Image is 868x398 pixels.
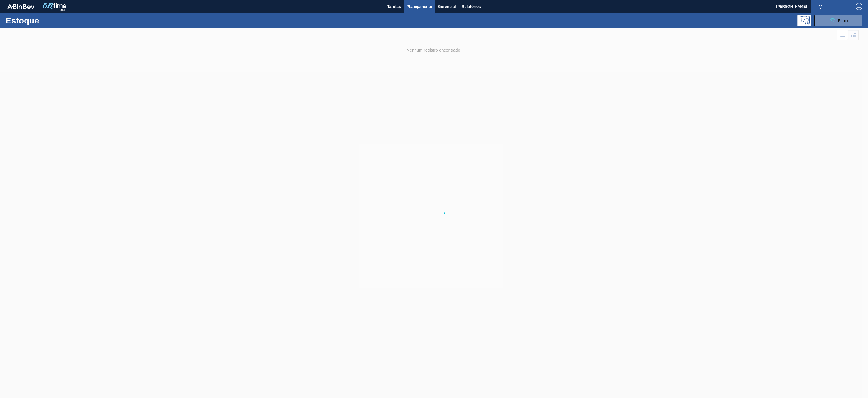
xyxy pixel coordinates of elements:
[387,3,401,10] span: Tarefas
[814,15,862,26] button: Filtro
[811,3,830,10] button: Notificações
[407,3,432,10] span: Planejamento
[438,3,456,10] span: Gerencial
[837,3,844,10] img: userActions
[7,4,34,9] img: TNhmsLtSVTkK8tSr43FrP2fwEKptu5GPRR3wAAAABJRU5ErkJggg==
[838,18,848,23] span: Filtro
[462,3,481,10] span: Relatórios
[797,15,811,26] div: Pogramando: nenhum usuário selecionado
[6,17,96,24] h1: Estoque
[856,3,862,10] img: Logout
